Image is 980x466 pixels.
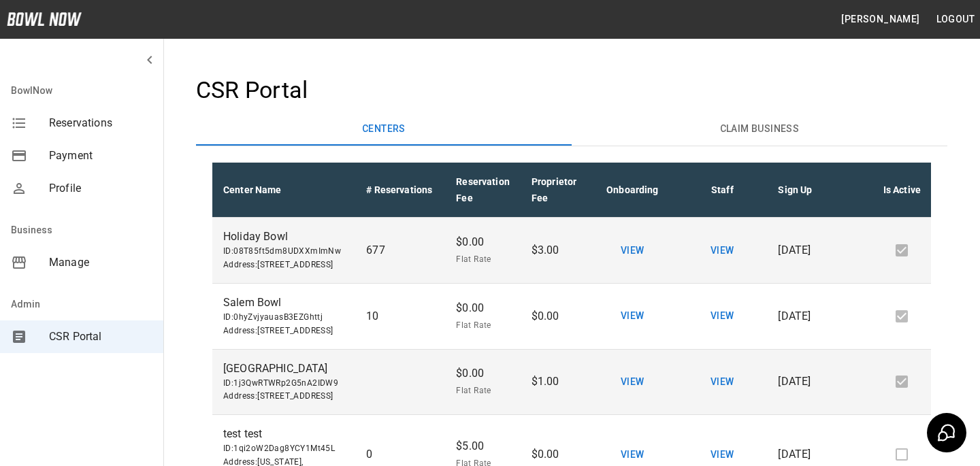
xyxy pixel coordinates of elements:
th: Center Name [212,163,355,218]
th: # Reservations [355,163,445,218]
p: $0.00 [532,446,577,463]
button: View [700,303,744,329]
p: 0 [366,446,434,463]
p: [DATE] [778,308,846,324]
p: $0.00 [456,234,510,250]
p: $3.00 [532,242,577,259]
p: $0.00 [456,300,510,316]
p: $1.00 [532,373,577,390]
p: [DATE] [778,446,846,463]
button: View [610,369,654,395]
div: basic tabs example [196,113,947,146]
p: $5.00 [456,438,510,454]
th: Onboarding [587,163,677,218]
button: View [700,369,744,395]
button: Centers [196,113,572,146]
span: Payment [49,148,152,164]
p: $0.00 [532,308,577,324]
span: Address : [STREET_ADDRESS] [223,324,344,338]
p: Salem Bowl [223,295,344,311]
img: logo [7,12,82,26]
button: View [610,303,654,329]
span: ID: 08T85ft5dm8UDXXmImNw [223,245,344,259]
p: [DATE] [778,373,846,390]
span: Profile [49,180,152,197]
th: Proprietor Fee [521,163,588,218]
p: $0.00 [456,365,510,382]
p: 677 [366,242,434,259]
p: Holiday Bowl [223,229,344,245]
span: Address : [STREET_ADDRESS] [223,390,344,403]
span: Reservations [49,115,152,131]
span: ID: 0hyZvjyauasB3EZGhttj [223,311,344,324]
p: [DATE] [778,242,846,259]
span: Flat Rate [456,253,510,267]
th: Sign Up [767,163,857,218]
th: Staff [677,163,767,218]
span: Address : [STREET_ADDRESS] [223,259,344,272]
h4: CSR Portal [196,76,947,105]
span: Flat Rate [456,384,510,398]
p: 10 [366,308,434,324]
button: View [700,238,744,263]
button: Logout [931,7,980,32]
span: ID: 1j3QwRTWRp2G5nA2IDW9 [223,377,344,390]
th: Is Active [857,163,947,218]
span: Flat Rate [456,319,510,333]
button: View [610,238,654,263]
button: Claim Business [572,113,947,146]
p: test test [223,426,344,442]
button: [PERSON_NAME] [836,7,925,32]
th: Reservation Fee [445,163,521,218]
span: Manage [49,254,152,271]
span: ID: 1qi2oW2Dag8YCY1Mt45L [223,442,344,456]
p: [GEOGRAPHIC_DATA] [223,361,344,377]
span: CSR Portal [49,329,152,345]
